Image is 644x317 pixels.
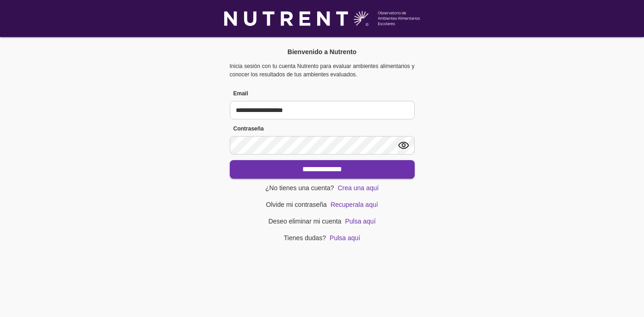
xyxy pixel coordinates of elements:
a: Pulsa aquí [330,235,360,241]
p: Inicia sesión con tu cuenta Nutrento para evaluar ambientes alimentarios y conocer los resultados... [230,62,415,79]
span: ¿No tienes una cuenta? [265,182,334,193]
span: Tienes dudas? [284,232,326,243]
span: Olvide mi contraseña [266,199,327,210]
a: Crea una aquí [337,185,379,191]
h5: Bienvenido a Nutrento [288,47,356,56]
img: eye-icon [398,140,409,151]
a: Pulsa aquí [345,218,375,224]
label: Email [230,90,415,97]
a: Recuperala aquí [331,201,378,208]
label: Contraseña [230,125,415,132]
span: Deseo eliminar mi cuenta [268,216,341,227]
